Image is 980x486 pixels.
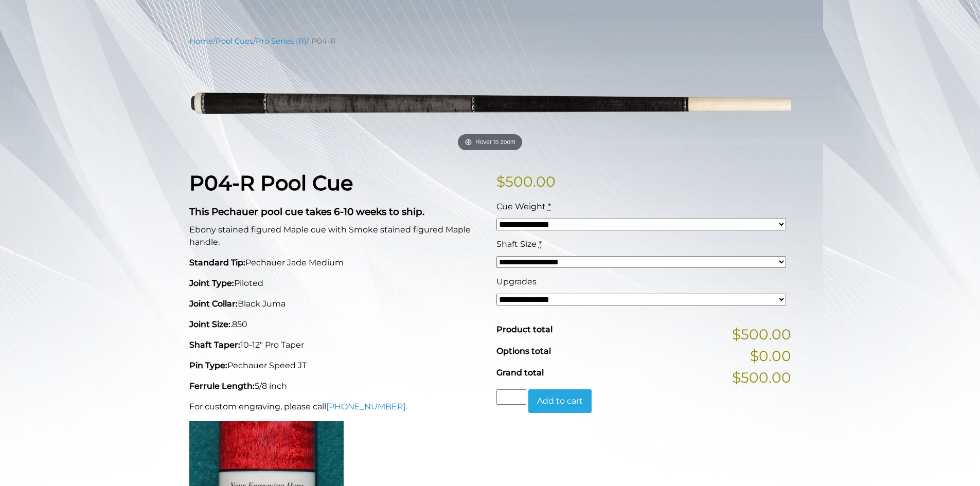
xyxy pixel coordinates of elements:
[189,206,424,218] strong: This Pechauer pool cue takes 6-10 weeks to ship.
[189,55,791,155] img: P04-N.png
[189,339,484,351] p: 10-12" Pro Taper
[189,257,484,269] p: Pechauer Jade Medium
[496,239,537,249] span: Shaft Size
[732,367,791,388] span: $500.00
[326,402,407,411] a: [PHONE_NUMBER].
[216,37,253,46] a: Pool Cues
[496,173,556,190] bdi: 500.00
[189,277,484,290] p: Piloted
[189,35,791,47] nav: Breadcrumb
[189,361,227,370] strong: Pin Type:
[189,401,484,413] p: For custom engraving, please call
[189,170,353,195] strong: P04-R Pool Cue
[189,319,230,329] strong: Joint Size:
[528,389,592,413] button: Add to cart
[496,202,546,211] span: Cue Weight
[539,239,542,249] abbr: required
[496,325,553,334] span: Product total
[189,298,484,310] p: Black Juma
[496,368,544,377] span: Grand total
[496,389,526,405] input: Product quantity
[189,340,240,350] strong: Shaft Taper:
[189,381,255,391] strong: Ferrule Length:
[189,55,791,155] a: Hover to zoom
[189,380,484,392] p: 5/8 inch
[256,37,307,46] a: Pro Series (R)
[189,278,234,288] strong: Joint Type:
[189,258,245,267] strong: Standard Tip:
[732,323,791,345] span: $500.00
[189,359,484,372] p: Pechauer Speed JT
[189,318,484,331] p: .850
[496,277,537,286] span: Upgrades
[189,224,484,248] p: Ebony stained figured Maple cue with Smoke stained figured Maple handle.
[548,202,551,211] abbr: required
[496,173,505,190] span: $
[750,345,791,367] span: $0.00
[189,37,213,46] a: Home
[496,346,551,356] span: Options total
[189,299,238,309] strong: Joint Collar:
